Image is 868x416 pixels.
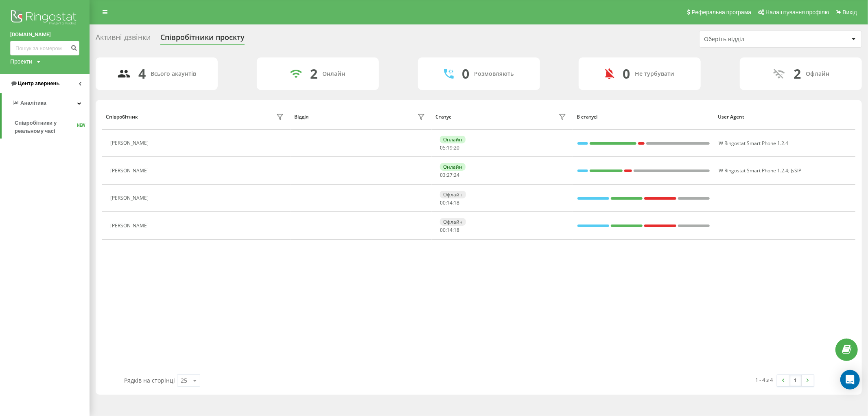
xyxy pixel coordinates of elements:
div: 0 [462,66,469,81]
span: 14 [447,227,453,233]
div: Не турбувати [635,70,674,77]
span: Налаштування профілю [765,9,829,15]
div: Відділ [294,114,308,120]
span: 20 [454,144,459,151]
div: В статусі [577,114,710,120]
div: Онлайн [440,136,466,143]
span: Співробітники у реальному часі [15,119,77,135]
div: [PERSON_NAME] [110,140,151,146]
div: Онлайн [440,163,466,171]
div: 0 [623,66,630,81]
a: 1 [789,375,802,386]
a: [DOMAIN_NAME] [10,31,79,39]
div: 4 [139,66,146,81]
span: Реферальна програма [692,9,752,15]
input: Пошук за номером [10,41,79,55]
span: 05 [440,144,446,151]
div: 25 [181,376,187,385]
div: Всього акаунтів [151,70,197,77]
a: Аналiтика [2,93,90,113]
img: Ringostat logo [10,8,79,29]
span: W Ringostat Smart Phone 1.2.4 [719,167,788,174]
span: Рядків на сторінці [124,376,175,384]
span: 03 [440,172,446,178]
div: Співробітник [106,114,138,120]
div: Офлайн [440,218,466,226]
span: 27 [447,172,453,178]
div: Проекти [10,57,32,66]
span: 18 [454,199,459,206]
div: 1 - 4 з 4 [756,376,773,384]
div: [PERSON_NAME] [110,168,151,174]
span: 00 [440,199,446,206]
span: Аналiтика [20,100,46,106]
span: 18 [454,227,459,233]
span: W Ringostat Smart Phone 1.2.4 [719,140,788,147]
div: Офлайн [440,191,466,198]
div: 2 [310,66,317,81]
div: Офлайн [806,70,830,77]
div: Оберіть відділ [704,36,801,43]
div: : : [440,145,459,151]
div: Open Intercom Messenger [840,370,860,390]
div: Онлайн [322,70,345,77]
span: 00 [440,227,446,233]
div: Співробітники проєкту [160,33,245,46]
span: 14 [447,199,453,206]
div: User Agent [718,114,851,120]
span: JsSIP [791,167,801,174]
div: : : [440,172,459,178]
span: Вихід [843,9,857,15]
div: Статус [435,114,451,120]
div: : : [440,200,459,206]
a: Співробітники у реальному часіNEW [15,116,90,139]
span: 19 [447,144,453,151]
div: Розмовляють [474,70,514,77]
span: Центр звернень [18,80,59,86]
div: [PERSON_NAME] [110,223,151,229]
div: 2 [794,66,801,81]
div: Активні дзвінки [96,33,151,46]
div: [PERSON_NAME] [110,195,151,201]
div: : : [440,227,459,233]
span: 24 [454,172,459,178]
